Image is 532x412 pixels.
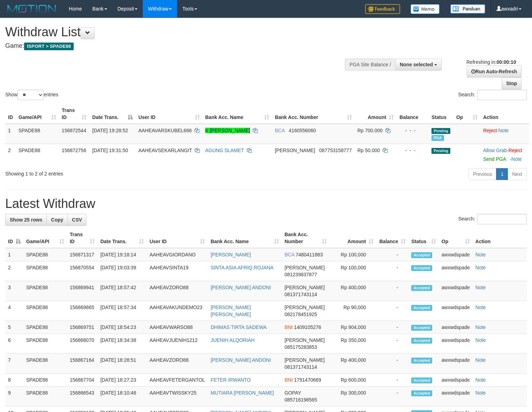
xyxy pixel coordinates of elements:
td: AAHEAVJUENIH1212 [147,334,208,354]
a: Note [475,337,486,343]
td: 156868070 [67,334,98,354]
td: 9 [5,387,23,406]
span: Copy [51,217,63,223]
td: · [480,124,529,144]
td: Rp 904,000 [330,321,377,334]
th: Trans ID: activate to sort column ascending [67,228,98,248]
span: Copy 4160556060 to clipboard [289,128,316,133]
td: · [480,144,529,165]
td: 3 [5,281,23,301]
td: SPADE88 [23,261,67,281]
span: [PERSON_NAME] [275,148,315,153]
div: Showing 1 to 2 of 2 entries [5,167,216,177]
td: 156867164 [67,354,98,374]
td: 4 [5,301,23,321]
span: None selected [400,62,433,67]
span: Copy 081371743114 to clipboard [285,292,317,297]
a: Note [498,128,509,133]
a: AGUNG SLAMET [205,148,244,153]
td: AAHEAVSINTA19 [147,261,208,281]
span: Copy 087753158777 to clipboard [319,148,352,153]
td: - [376,261,408,281]
th: Bank Acc. Name: activate to sort column ascending [202,104,272,124]
span: Accepted [411,377,432,383]
th: User ID: activate to sort column ascending [135,104,202,124]
td: Rp 300,000 [330,387,377,406]
th: ID [5,104,16,124]
span: Accepted [411,338,432,344]
a: MUTIARA [PERSON_NAME] [210,390,274,396]
img: MOTION_logo.png [5,3,58,14]
td: awxwdspade [439,248,473,261]
td: awxwdspade [439,301,473,321]
td: awxwdspade [439,321,473,334]
td: SPADE88 [16,144,59,165]
span: Show 25 rows [10,217,42,223]
a: Send PGA [483,156,506,162]
td: SPADE88 [23,248,67,261]
span: Copy 1409105276 to clipboard [294,324,321,330]
td: - [376,334,408,354]
span: Accepted [411,325,432,331]
span: Accepted [411,390,432,396]
td: [DATE] 19:03:39 [97,261,147,281]
td: - [376,374,408,387]
td: Rp 350,000 [330,334,377,354]
td: SPADE88 [23,387,67,406]
input: Search: [477,214,527,224]
td: SPADE88 [23,301,67,321]
td: 156870554 [67,261,98,281]
a: Note [511,156,522,162]
span: [PERSON_NAME] [285,265,325,270]
a: Note [475,377,486,383]
span: AAHEAVSEKARLANGIT [138,148,192,153]
th: Trans ID: activate to sort column ascending [59,104,89,124]
td: 156869865 [67,301,98,321]
span: · [483,148,508,153]
span: 156872544 [62,128,86,133]
td: 8 [5,374,23,387]
label: Show entries [5,90,58,100]
td: 156867704 [67,374,98,387]
th: Status [429,104,453,124]
button: None selected [395,59,442,70]
span: CSV [72,217,82,223]
div: - - - [399,127,426,134]
span: Copy 085716198565 to clipboard [285,397,317,403]
th: User ID: activate to sort column ascending [147,228,208,248]
span: AAHEAVARSKUBEL666 [138,128,192,133]
img: Button%20Memo.svg [411,4,440,14]
span: Copy 1791470669 to clipboard [294,377,321,383]
td: [DATE] 18:54:23 [97,321,147,334]
td: awxwdspade [439,387,473,406]
td: AAHEAVAKUNDEMO23 [147,301,208,321]
td: Rp 90,000 [330,301,377,321]
th: Bank Acc. Number: activate to sort column ascending [272,104,354,124]
span: Copy 7480411883 to clipboard [296,252,323,257]
th: ID: activate to sort column descending [5,228,23,248]
td: AAHEAVZORO88 [147,354,208,374]
a: Show 25 rows [5,214,47,226]
td: SPADE88 [23,334,67,354]
td: 2 [5,261,23,281]
td: awxwdspade [439,281,473,301]
td: Rp 100,000 [330,248,377,261]
th: Amount: activate to sort column ascending [355,104,397,124]
a: Stop [502,77,522,89]
td: [DATE] 18:57:42 [97,281,147,301]
td: AAHEAVZORO88 [147,281,208,301]
span: Copy 081371743114 to clipboard [285,364,317,370]
img: panduan.png [450,4,485,14]
span: BNI [285,324,293,330]
td: [DATE] 18:28:51 [97,354,147,374]
td: - [376,301,408,321]
td: awxwdspade [439,261,473,281]
span: [DATE] 19:28:52 [92,128,128,133]
th: Op: activate to sort column ascending [453,104,480,124]
td: Rp 400,000 [330,354,377,374]
a: Run Auto-Refresh [467,66,522,77]
th: Action [480,104,529,124]
td: 5 [5,321,23,334]
a: Note [475,324,486,330]
td: AAHEAVTWISSKY25 [147,387,208,406]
